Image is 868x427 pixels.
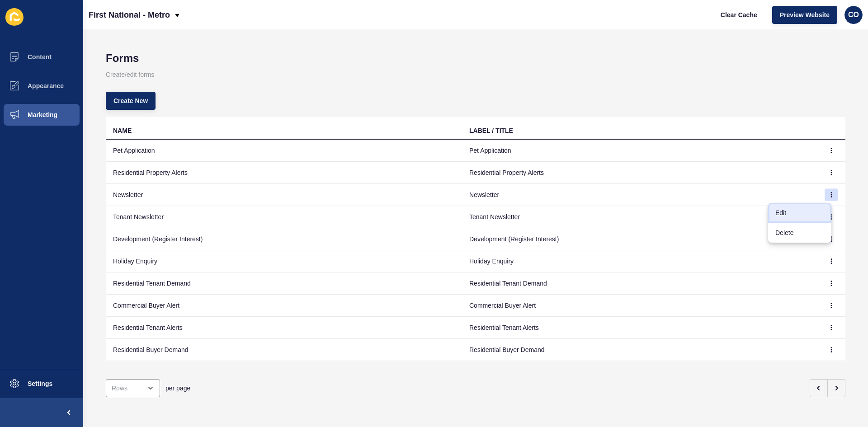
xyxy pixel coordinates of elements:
[768,223,831,243] a: Delete
[106,379,160,397] div: open menu
[106,339,462,361] td: Residential Buyer Demand
[106,317,462,339] td: Residential Tenant Alerts
[469,126,513,135] div: LABEL / TITLE
[106,184,462,206] td: Newsletter
[106,295,462,317] td: Commercial Buyer Alert
[106,206,462,228] td: Tenant Newsletter
[165,384,190,393] span: per page
[462,250,818,272] td: Holiday Enquiry
[772,6,837,24] button: Preview Website
[89,4,170,26] p: First National - Metro
[113,96,148,105] span: Create New
[462,206,818,228] td: Tenant Newsletter
[106,272,462,295] td: Residential Tenant Demand
[768,203,831,223] a: Edit
[721,10,757,19] span: Clear Cache
[462,272,818,295] td: Residential Tenant Demand
[106,65,845,84] p: Create/edit forms
[113,126,132,135] div: NAME
[848,10,859,19] span: CO
[462,317,818,339] td: Residential Tenant Alerts
[462,228,818,250] td: Development (Register Interest)
[462,140,818,162] td: Pet Application
[780,10,830,19] span: Preview Website
[106,140,462,162] td: Pet Application
[462,162,818,184] td: Residential Property Alerts
[106,92,156,110] button: Create New
[106,250,462,272] td: Holiday Enquiry
[106,228,462,250] td: Development (Register Interest)
[462,184,818,206] td: Newsletter
[713,6,765,24] button: Clear Cache
[106,162,462,184] td: Residential Property Alerts
[106,52,845,65] h1: Forms
[462,339,818,361] td: Residential Buyer Demand
[462,295,818,317] td: Commercial Buyer Alert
